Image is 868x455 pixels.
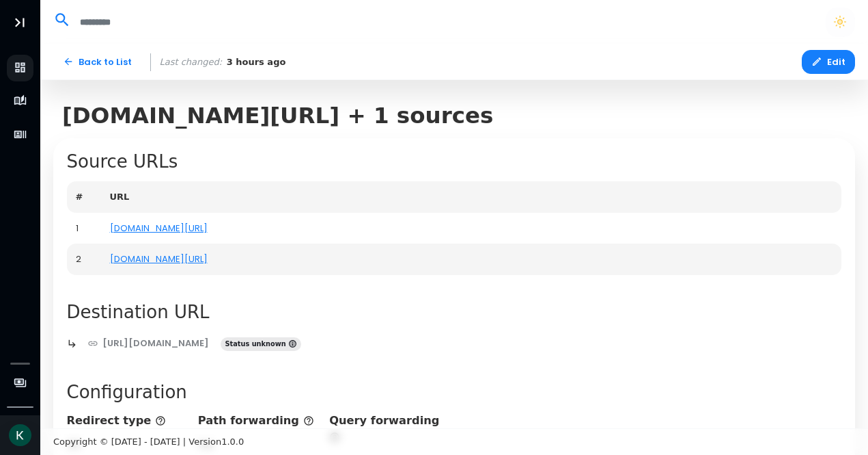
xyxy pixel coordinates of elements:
[802,50,855,74] button: Edit
[76,252,92,266] div: 2
[198,413,316,429] p: Path forwarding
[110,222,208,235] a: [DOMAIN_NAME][URL]
[221,337,300,351] span: Status unknown
[53,50,141,74] a: Back to List
[110,252,208,265] a: [DOMAIN_NAME][URL]
[53,435,234,448] span: Copyright © [DATE] - [DATE] | Version 1.0.0
[62,103,456,129] span: [DOMAIN_NAME][URL] + 1 sources
[160,55,223,69] span: Last changed:
[67,151,842,172] h2: Source URLs
[227,55,285,69] span: 3 hours ago
[101,181,842,213] th: URL
[67,302,842,323] h2: Destination URL
[67,181,101,213] th: #
[67,382,842,403] h2: Configuration
[7,10,33,36] button: Toggle Aside
[76,222,92,235] div: 1
[67,413,185,429] p: Redirect type
[78,332,219,356] a: [URL][DOMAIN_NAME]
[9,424,31,447] img: Avatar
[329,413,447,429] p: Query forwarding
